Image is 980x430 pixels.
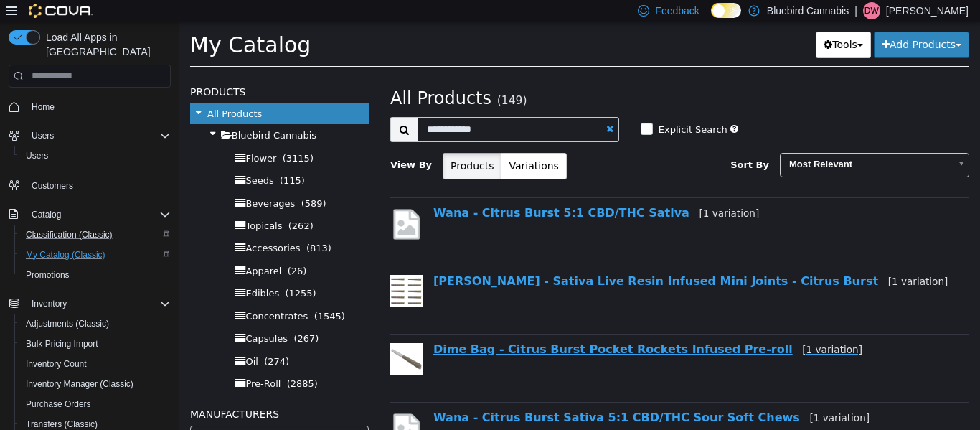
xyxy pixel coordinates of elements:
span: Classification (Classic) [20,226,171,243]
span: Oil [66,335,78,345]
small: [1 variation] [630,391,690,402]
span: All Products [211,67,312,87]
span: Customers [26,176,171,194]
span: (267) [114,312,139,322]
a: Wana - Citrus Burst 5:1 CBD/THC Sativa[1 variation] [254,184,580,198]
span: Users [20,147,171,164]
span: Purchase Orders [20,396,171,413]
button: Users [26,127,60,144]
span: View By [211,138,253,149]
span: Promotions [20,266,171,284]
span: Adjustments (Classic) [20,315,171,332]
span: My Catalog (Classic) [26,249,105,261]
a: Wana - Citrus Burst Sativa 5:1 CBD/THC Sour Soft Chews[1 variation] [254,389,690,403]
span: Edibles [66,266,100,277]
a: Most Relevant [600,131,790,156]
a: Inventory Manager (Classic) [20,375,139,393]
span: Inventory Manager (Classic) [20,375,171,393]
span: (274) [85,335,110,345]
p: | [854,2,857,19]
span: Inventory Count [20,355,171,373]
span: Dark Mode [711,18,712,19]
span: Users [26,150,48,162]
span: (115) [100,154,126,164]
span: Inventory [26,295,171,312]
button: Customers [3,174,176,195]
button: Variations [321,131,387,158]
span: Transfers (Classic) [26,419,98,430]
span: Bulk Pricing Import [20,335,171,352]
span: Classification (Classic) [26,229,113,240]
img: 150 [211,322,243,354]
span: Load All Apps in [GEOGRAPHIC_DATA] [40,30,171,59]
span: Dw [864,2,879,19]
span: Topicals [66,199,103,210]
button: Users [14,146,176,166]
a: [PERSON_NAME] - Sativa Live Resin Infused Mini Joints - Citrus Burst[1 variation] [254,253,768,266]
button: Inventory Count [14,354,176,374]
a: My Catalog (Classic) [20,246,111,263]
span: My Catalog [11,11,131,36]
span: (1255) [105,266,136,277]
span: Apparel [66,244,102,255]
a: Promotions [20,266,75,284]
span: Inventory Count [26,358,87,370]
span: Promotions [26,269,70,281]
span: Catalog [32,209,61,220]
span: Capsules [66,312,108,322]
span: (2885) [108,357,138,368]
span: Bulk Pricing Import [26,338,98,350]
span: (813) [127,221,152,232]
h5: Manufacturers [11,384,189,401]
span: Most Relevant [601,132,771,154]
span: (1545) [135,289,166,300]
small: [1 variation] [623,322,683,334]
span: Concentrates [66,289,128,300]
small: (149) [318,73,348,85]
div: Dustin watts [863,2,880,19]
span: My Catalog (Classic) [20,246,171,263]
span: Home [32,101,55,113]
button: Add Products [694,10,790,37]
a: Home [26,98,60,116]
img: 150 [211,253,243,286]
button: Promotions [14,265,176,285]
span: All Products [28,87,83,98]
a: Customers [26,177,79,195]
a: Bulk Pricing Import [20,335,104,352]
button: Purchase Orders [14,394,176,414]
span: Inventory [32,298,67,309]
img: missing-image.png [211,185,243,220]
button: Bulk Pricing Import [14,334,176,354]
span: Accessories [66,221,121,232]
button: Catalog [26,206,67,223]
a: Classification (Classic) [20,226,118,243]
span: (262) [109,199,134,210]
p: [PERSON_NAME] [886,2,969,19]
span: Bluebird Cannabis [52,108,137,119]
h5: Products [11,62,189,79]
a: Dime Bag - Citrus Burst Pocket Rockets Infused Pre-roll[1 variation] [254,321,683,335]
img: Cova [29,4,93,18]
button: Tools [636,10,692,37]
button: Users [3,126,176,146]
label: Explicit Search [476,101,548,116]
button: Catalog [3,205,176,225]
button: Inventory [26,295,72,312]
span: (26) [108,244,128,255]
span: Flower [66,131,97,142]
a: Adjustments (Classic) [20,315,115,332]
button: Classification (Classic) [14,225,176,245]
button: Inventory Manager (Classic) [14,374,176,394]
a: Purchase Orders [20,396,97,413]
small: [1 variation] [709,254,769,266]
span: Feedback [655,4,699,18]
button: My Catalog (Classic) [14,245,176,265]
button: Home [3,96,176,117]
button: Adjustments (Classic) [14,314,176,334]
small: [1 variation] [520,186,580,197]
span: Catalog [26,206,171,223]
p: Bluebird Cannabis [767,2,849,19]
input: Dark Mode [711,3,741,18]
button: Inventory [3,294,176,314]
